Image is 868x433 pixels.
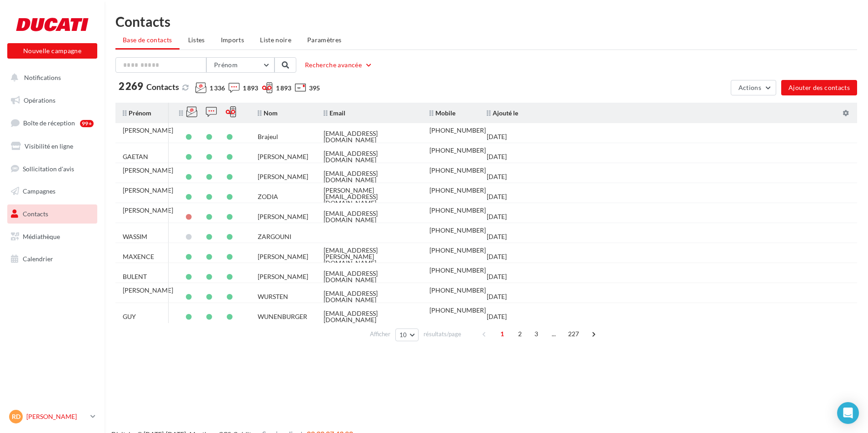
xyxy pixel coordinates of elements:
div: BULENT [123,274,147,280]
div: [PHONE_NUMBER] [429,167,486,174]
div: [DATE] [487,314,507,320]
span: Afficher [370,330,390,338]
div: [EMAIL_ADDRESS][DOMAIN_NAME] [324,170,415,183]
div: [PERSON_NAME] [258,174,308,180]
div: [PERSON_NAME] [258,214,308,220]
span: Campagnes [23,187,55,195]
div: [PERSON_NAME] [258,154,308,160]
div: WASSIM [123,234,147,240]
div: [PHONE_NUMBER] [429,287,486,294]
div: [PERSON_NAME] [123,167,173,174]
span: Email [324,109,345,117]
button: Recherche avancée [301,60,376,70]
div: [DATE] [487,134,507,140]
div: [DATE] [487,294,507,300]
span: Sollicitation d'avis [23,164,74,172]
div: [PHONE_NUMBER] [429,307,486,314]
a: Opérations [5,91,99,110]
div: [PHONE_NUMBER] [429,227,486,234]
button: 10 [395,328,419,341]
div: [PERSON_NAME] [123,287,173,294]
div: [EMAIL_ADDRESS][PERSON_NAME][DOMAIN_NAME] [324,247,415,266]
a: Calendrier [5,249,99,269]
span: Nom [258,109,278,117]
div: [PERSON_NAME] [258,274,308,280]
span: Imports [221,36,244,44]
div: WUNENBURGER [258,314,307,320]
span: Contacts [23,210,48,218]
span: Opérations [24,96,55,104]
div: [PERSON_NAME][EMAIL_ADDRESS][DOMAIN_NAME] [324,187,415,206]
span: 3 [529,327,544,341]
span: Prénom [123,109,151,117]
div: Brajeul [258,134,278,140]
span: 2 269 [119,81,143,91]
span: 1 336 [210,84,225,93]
span: Paramètres [307,36,342,44]
h1: Contacts [115,15,857,28]
span: Médiathèque [23,233,60,240]
span: RD [12,412,20,421]
span: Contacts [146,82,179,92]
div: [DATE] [487,174,507,180]
span: ... [547,327,561,341]
div: MAXENCE [123,254,154,260]
div: [DATE] [487,154,507,160]
button: Nouvelle campagne [7,43,97,59]
div: [EMAIL_ADDRESS][DOMAIN_NAME] [324,130,415,143]
a: Campagnes [5,182,99,201]
div: ZODIA [258,194,278,200]
div: [PERSON_NAME] [258,254,308,260]
span: Mobile [429,109,455,117]
span: 395 [309,84,320,93]
div: [DATE] [487,254,507,260]
span: Liste noire [260,36,291,44]
span: Ajouté le [487,109,518,117]
a: Visibilité en ligne [5,137,99,156]
div: GUY [123,314,136,320]
span: Notifications [24,74,61,81]
a: RD [PERSON_NAME] [7,408,97,425]
span: 10 [399,331,407,338]
div: [DATE] [487,234,507,240]
div: Open Intercom Messenger [837,402,859,424]
div: [PERSON_NAME] [123,187,173,194]
div: [PHONE_NUMBER] [429,207,486,214]
div: [PHONE_NUMBER] [429,247,486,254]
button: Notifications [5,68,95,87]
div: [PHONE_NUMBER] [429,267,486,274]
div: [DATE] [487,274,507,280]
a: Contacts [5,204,99,224]
span: 1 893 [243,84,258,93]
div: [EMAIL_ADDRESS][DOMAIN_NAME] [324,310,415,323]
button: Prénom [206,57,274,73]
div: [PERSON_NAME] [123,207,173,214]
div: [PHONE_NUMBER] [429,187,486,194]
span: Visibilité en ligne [25,142,73,150]
a: Sollicitation d'avis [5,159,99,179]
div: 99+ [80,120,94,127]
div: WURSTEN [258,294,288,300]
div: GAETAN [123,154,148,160]
span: 2 [513,327,527,341]
div: [PERSON_NAME] [123,127,173,134]
span: Prénom [214,61,238,69]
a: Boîte de réception99+ [5,113,99,133]
span: 227 [564,327,583,341]
span: Calendrier [23,255,53,263]
div: [EMAIL_ADDRESS][DOMAIN_NAME] [324,210,415,223]
button: Actions [731,80,776,95]
button: Ajouter des contacts [781,80,857,95]
div: [EMAIL_ADDRESS][DOMAIN_NAME] [324,290,415,303]
span: Boîte de réception [23,119,75,127]
div: [DATE] [487,214,507,220]
span: résultats/page [424,330,461,338]
span: 1 893 [276,84,291,93]
div: [PHONE_NUMBER] [429,127,486,134]
div: [DATE] [487,194,507,200]
span: Actions [738,84,761,91]
a: Médiathèque [5,227,99,246]
div: [PHONE_NUMBER] [429,147,486,154]
div: [EMAIL_ADDRESS][DOMAIN_NAME] [324,150,415,163]
span: 1 [495,327,509,341]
